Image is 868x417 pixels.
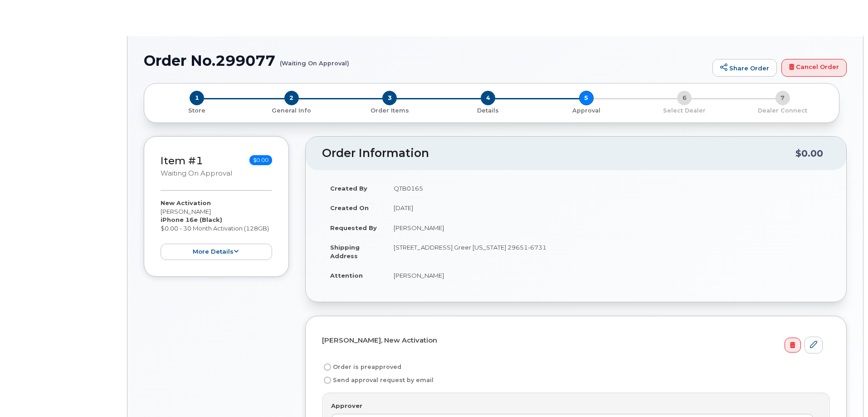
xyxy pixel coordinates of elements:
label: Order is preapproved [322,362,401,373]
div: $0.00 [795,145,823,162]
p: General Info [246,107,337,115]
input: Send approval request by email [324,377,331,384]
strong: Attention [330,272,363,279]
label: Send approval request by email [322,375,434,386]
p: Details [443,107,534,115]
p: Store [155,107,239,115]
td: [PERSON_NAME] [385,265,830,285]
td: [DATE] [385,198,830,218]
td: QTB0165 [385,178,830,198]
span: 2 [284,91,299,105]
a: Item #1 [161,154,203,167]
button: more details [161,244,272,260]
span: 4 [481,91,495,105]
label: Approver [331,402,362,410]
td: [STREET_ADDRESS] Greer [US_STATE] 29651-6731 [385,237,830,265]
small: (Waiting On Approval) [280,53,349,67]
h2: Order Information [322,147,795,160]
span: $0.00 [249,155,272,165]
a: 1 Store [151,105,243,115]
h4: [PERSON_NAME], New Activation [322,337,823,344]
small: Waiting On Approval [161,169,232,177]
td: [PERSON_NAME] [385,218,830,238]
a: 4 Details [439,105,537,115]
h1: Order No.299077 [144,53,708,69]
strong: Shipping Address [330,244,360,260]
a: 2 General Info [243,105,341,115]
a: 3 Order Items [341,105,439,115]
a: Cancel Order [781,59,847,77]
a: Share Order [712,59,777,77]
strong: iPhone 16e (Black) [161,216,222,223]
strong: New Activation [161,199,211,206]
p: Order Items [344,107,435,115]
strong: Created On [330,204,369,211]
div: [PERSON_NAME] $0.00 - 30 Month Activation (128GB) [161,199,272,260]
strong: Requested By [330,224,377,231]
strong: Created By [330,185,367,192]
input: Order is preapproved [324,363,331,371]
span: 3 [382,91,397,105]
span: 1 [190,91,204,105]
